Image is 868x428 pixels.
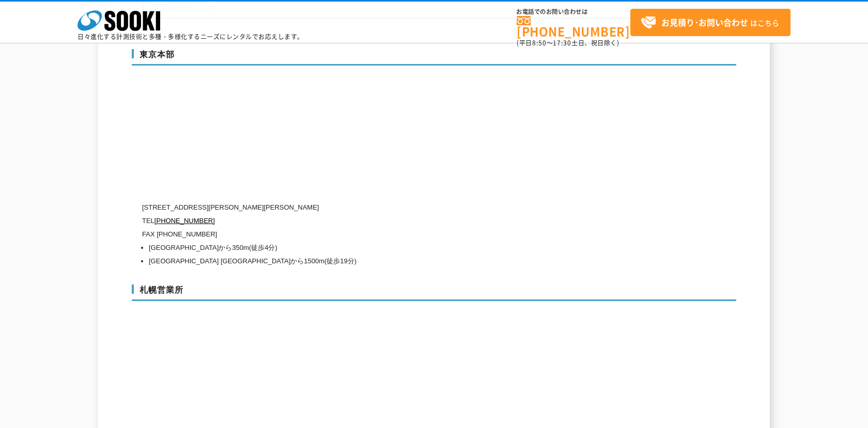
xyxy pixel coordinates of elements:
[149,241,638,255] li: [GEOGRAPHIC_DATA]から350m(徒歩4分)
[641,15,779,30] span: はこちら
[517,38,619,47] span: (平日 ～ 土日、祝日除く)
[149,255,638,268] li: [GEOGRAPHIC_DATA] [GEOGRAPHIC_DATA]から1500m(徒歩19分)
[553,38,571,47] span: 17:30
[132,284,736,301] h3: 札幌営業所
[142,201,638,214] p: [STREET_ADDRESS][PERSON_NAME][PERSON_NAME]
[78,34,304,40] p: 日々進化する計測技術と多種・多様化するニーズにレンタルでお応えします。
[132,49,736,66] h3: 東京本部
[630,9,791,36] a: お見積り･お問い合わせはこちら
[142,214,638,228] p: TEL
[142,228,638,241] p: FAX [PHONE_NUMBER]
[517,9,630,15] span: お電話でのお問い合わせは
[517,16,630,37] a: [PHONE_NUMBER]
[532,38,547,47] span: 8:50
[661,16,748,28] strong: お見積り･お問い合わせ
[154,217,215,225] a: [PHONE_NUMBER]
